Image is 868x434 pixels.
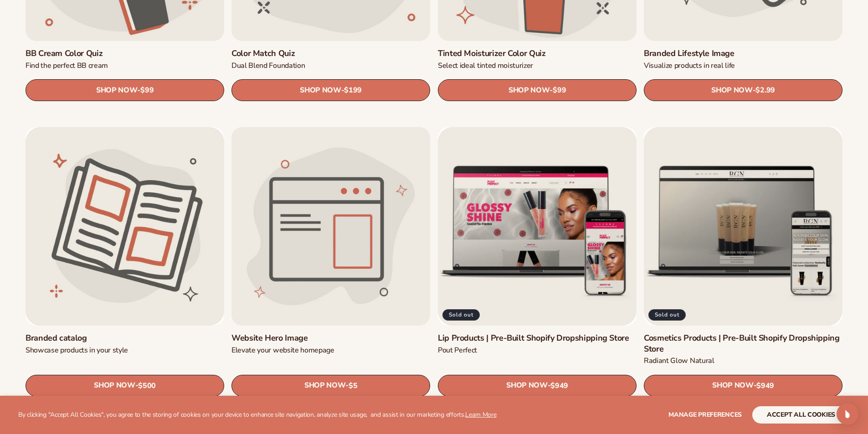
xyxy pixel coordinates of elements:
[231,333,430,343] a: Website Hero Image
[138,381,156,390] span: $500
[231,374,430,396] a: SHOP NOW- $5
[668,410,742,419] span: Manage preferences
[94,381,135,390] span: SHOP NOW
[644,80,842,102] a: SHOP NOW- $2.99
[96,86,137,95] span: SHOP NOW
[18,411,497,419] p: By clicking "Accept All Cookies", you agree to the storing of cookies on your device to enhance s...
[644,333,842,354] a: Cosmetics Products | Pre-Built Shopify Dropshipping Store
[550,381,568,390] span: $949
[438,374,637,396] a: SHOP NOW- $949
[755,87,775,95] span: $2.99
[140,87,154,95] span: $99
[756,381,774,390] span: $949
[506,381,547,390] span: SHOP NOW
[26,48,224,59] a: BB Cream Color Quiz
[644,48,842,59] a: Branded Lifestyle Image
[344,87,362,95] span: $199
[668,406,742,424] button: Manage preferences
[349,381,357,390] span: $5
[508,86,550,95] span: SHOP NOW
[837,403,858,425] div: Open Intercom Messenger
[438,333,637,343] a: Lip Products | Pre-Built Shopify Dropshipping Store
[304,381,345,390] span: SHOP NOW
[752,406,850,424] button: accept all cookies
[465,410,496,419] a: Learn More
[26,374,224,396] a: SHOP NOW- $500
[553,87,566,95] span: $99
[644,374,842,396] a: SHOP NOW- $949
[711,86,752,95] span: SHOP NOW
[26,333,224,343] a: Branded catalog
[712,381,753,390] span: SHOP NOW
[231,80,430,102] a: SHOP NOW- $199
[300,86,341,95] span: SHOP NOW
[231,48,430,59] a: Color Match Quiz
[438,48,637,59] a: Tinted Moisturizer Color Quiz
[26,80,224,102] a: SHOP NOW- $99
[438,80,637,102] a: SHOP NOW- $99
